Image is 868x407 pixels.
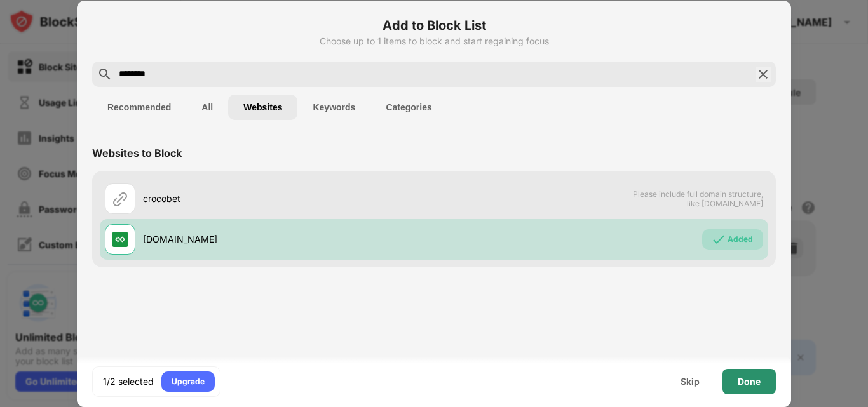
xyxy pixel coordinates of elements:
div: 1/2 selected [103,375,154,388]
img: search.svg [97,67,112,82]
div: Done [738,377,761,387]
div: crocobet [143,192,434,205]
button: Recommended [92,95,186,120]
img: favicons [112,232,128,247]
div: Skip [681,377,700,387]
h6: Add to Block List [92,16,776,35]
span: Please include full domain structure, like [DOMAIN_NAME] [632,189,763,208]
button: Websites [228,95,297,120]
button: All [186,95,228,120]
button: Categories [370,95,447,120]
button: Keywords [297,95,370,120]
div: Websites to Block [92,147,182,159]
div: Added [728,233,753,246]
img: search-close [756,67,771,82]
div: Upgrade [172,375,205,388]
img: url.svg [112,191,128,206]
div: [DOMAIN_NAME] [143,232,434,246]
div: Choose up to 1 items to block and start regaining focus [92,36,776,46]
